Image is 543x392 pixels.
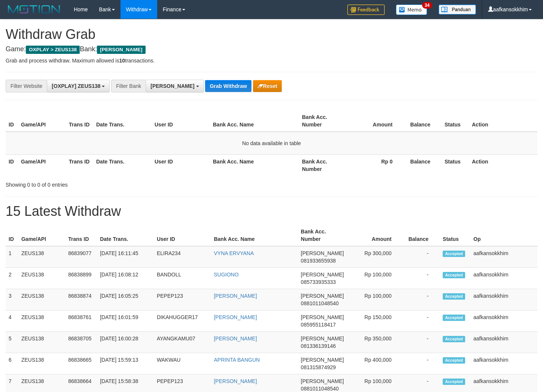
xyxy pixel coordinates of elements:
th: Bank Acc. Number [299,110,347,132]
th: User ID [152,110,210,132]
td: ZEUS138 [18,332,65,353]
th: ID [6,225,18,246]
h4: Game: Bank: [6,46,537,53]
span: Copy 081315874929 to clipboard [301,364,336,370]
td: PEPEP123 [154,289,211,310]
th: Action [469,154,537,176]
th: Game/API [18,154,66,176]
td: 86838761 [65,310,97,332]
span: [PERSON_NAME] [301,272,344,278]
td: 3 [6,289,18,310]
th: Balance [403,225,440,246]
span: [PERSON_NAME] [150,83,194,89]
td: - [403,310,440,332]
th: Status [440,225,470,246]
td: - [403,332,440,353]
th: Bank Acc. Name [210,110,299,132]
td: Rp 400,000 [347,353,403,374]
td: aafkansokkhim [470,268,537,289]
th: ID [6,110,18,132]
img: Feedback.jpg [347,4,385,15]
th: Trans ID [66,154,93,176]
th: Op [470,225,537,246]
td: 4 [6,310,18,332]
th: Balance [404,110,442,132]
h1: Withdraw Grab [6,27,537,42]
td: ZEUS138 [18,353,65,374]
span: Copy 0881011048540 to clipboard [301,386,339,392]
th: Date Trans. [93,110,152,132]
td: aafkansokkhim [470,353,537,374]
a: [PERSON_NAME] [214,336,257,342]
th: Game/API [18,225,65,246]
td: [DATE] 16:00:28 [97,332,154,353]
td: Rp 150,000 [347,310,403,332]
button: [OXPLAY] ZEUS138 [47,80,110,92]
td: 86838705 [65,332,97,353]
td: aafkansokkhim [470,246,537,268]
td: 86838665 [65,353,97,374]
span: 34 [422,2,432,9]
div: Showing 0 to 0 of 0 entries [6,178,221,189]
td: 2 [6,268,18,289]
th: Balance [404,154,442,176]
td: - [403,289,440,310]
td: DIKAHUGGER17 [154,310,211,332]
span: [PERSON_NAME] [97,46,145,54]
td: 6 [6,353,18,374]
span: Accepted [443,251,465,257]
td: [DATE] 16:11:45 [97,246,154,268]
td: - [403,268,440,289]
td: [DATE] 16:05:25 [97,289,154,310]
td: [DATE] 15:59:13 [97,353,154,374]
th: Amount [347,110,404,132]
span: Copy 081336139146 to clipboard [301,343,336,349]
span: [PERSON_NAME] [301,378,344,384]
span: Accepted [443,336,465,342]
span: OXPLAY > ZEUS138 [26,46,80,54]
span: [PERSON_NAME] [301,357,344,363]
span: [PERSON_NAME] [301,250,344,256]
span: Accepted [443,357,465,364]
span: Copy 0881011048540 to clipboard [301,300,339,306]
div: Filter Website [6,80,47,92]
td: 86838899 [65,268,97,289]
a: SUGIONO [214,272,238,278]
strong: 10 [119,58,125,64]
th: Date Trans. [93,154,152,176]
img: Button%20Memo.svg [396,4,427,15]
span: Copy 085955118417 to clipboard [301,322,336,328]
td: [DATE] 16:08:12 [97,268,154,289]
th: Game/API [18,110,66,132]
td: Rp 300,000 [347,246,403,268]
button: [PERSON_NAME] [146,80,204,92]
td: ELIRA234 [154,246,211,268]
td: ZEUS138 [18,310,65,332]
span: Accepted [443,272,465,278]
th: Bank Acc. Name [211,225,298,246]
td: 1 [6,246,18,268]
th: Trans ID [66,110,93,132]
span: Accepted [443,315,465,321]
th: Bank Acc. Number [299,154,347,176]
th: Bank Acc. Number [298,225,347,246]
span: Accepted [443,379,465,385]
td: Rp 350,000 [347,332,403,353]
th: Trans ID [65,225,97,246]
td: 5 [6,332,18,353]
th: Date Trans. [97,225,154,246]
td: WAKWAU [154,353,211,374]
td: aafkansokkhim [470,332,537,353]
span: Accepted [443,293,465,300]
img: panduan.png [439,4,476,15]
button: Reset [253,80,282,92]
button: Grab Withdraw [205,80,251,92]
td: ZEUS138 [18,268,65,289]
td: ZEUS138 [18,289,65,310]
td: No data available in table [6,132,537,155]
span: [PERSON_NAME] [301,293,344,299]
td: AYANGKAMU07 [154,332,211,353]
a: APRINTA BANGUN [214,357,260,363]
span: [PERSON_NAME] [301,314,344,320]
td: 86838874 [65,289,97,310]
